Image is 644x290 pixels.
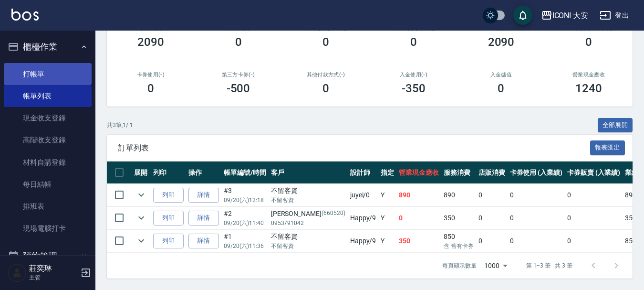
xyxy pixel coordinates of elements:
h3: -500 [227,82,250,95]
p: 含 舊有卡券 [444,242,474,250]
h5: 莊奕琳 [29,264,78,273]
p: (660520) [322,209,345,219]
td: 0 [396,207,441,229]
h3: 2090 [488,35,515,49]
th: 設計師 [348,161,379,184]
td: 890 [396,184,441,206]
td: 890 [441,184,476,206]
button: 登出 [596,7,633,24]
h3: 0 [498,82,504,95]
td: 0 [565,230,623,252]
th: 客戶 [269,161,348,184]
h2: 入金使用(-) [381,72,446,78]
a: 詳情 [188,211,219,226]
h2: 入金儲值 [469,72,534,78]
a: 現場電腦打卡 [4,217,92,239]
button: 列印 [153,188,184,203]
td: 0 [476,207,508,229]
td: juyei /0 [348,184,379,206]
button: 預約管理 [4,244,92,269]
td: #2 [221,207,269,229]
button: 全部展開 [598,118,633,133]
a: 高階收支登錄 [4,129,92,151]
p: 每頁顯示數量 [442,261,477,270]
a: 每日結帳 [4,173,92,195]
h3: 0 [410,35,417,49]
th: 營業現金應收 [396,161,441,184]
td: 0 [508,207,565,229]
button: 報表匯出 [590,140,625,155]
h3: 0 [235,35,242,49]
th: 列印 [151,161,186,184]
img: Person [8,263,27,282]
h3: 0 [322,82,329,95]
td: 850 [441,230,476,252]
button: save [513,6,532,25]
th: 卡券販賣 (入業績) [565,161,623,184]
div: 1000 [480,253,511,279]
td: Happy /9 [348,230,379,252]
p: 09/20 (六) 11:40 [224,219,266,227]
td: Happy /9 [348,207,379,229]
td: Y [378,207,396,229]
th: 店販消費 [476,161,508,184]
h2: 卡券使用(-) [118,72,183,78]
button: ICONI 大安 [537,6,592,25]
td: #3 [221,184,269,206]
a: 材料自購登錄 [4,151,92,173]
th: 指定 [378,161,396,184]
img: Logo [11,9,39,21]
p: 0953791042 [271,219,345,227]
h3: 0 [585,35,592,49]
h3: 1240 [575,82,602,95]
td: 350 [441,207,476,229]
p: 共 3 筆, 1 / 1 [107,121,133,129]
td: Y [378,184,396,206]
h2: 其他付款方式(-) [293,72,358,78]
td: 0 [476,230,508,252]
a: 排班表 [4,195,92,217]
button: expand row [134,188,148,202]
th: 服務消費 [441,161,476,184]
span: 訂單列表 [118,143,590,153]
td: 0 [508,230,565,252]
td: 0 [565,184,623,206]
th: 卡券使用 (入業績) [508,161,565,184]
div: ICONI 大安 [552,10,589,21]
h3: 0 [322,35,329,49]
td: 0 [476,184,508,206]
div: [PERSON_NAME] [271,209,345,219]
p: 09/20 (六) 11:36 [224,242,266,250]
button: 櫃檯作業 [4,34,92,59]
p: 不留客資 [271,196,345,204]
a: 打帳單 [4,63,92,85]
div: 不留客資 [271,232,345,242]
button: expand row [134,211,148,225]
a: 詳情 [188,188,219,203]
th: 展開 [132,161,151,184]
button: 列印 [153,211,184,226]
button: 列印 [153,234,184,248]
a: 現金收支登錄 [4,107,92,129]
a: 詳情 [188,234,219,248]
p: 09/20 (六) 12:18 [224,196,266,204]
td: 350 [396,230,441,252]
th: 操作 [186,161,221,184]
a: 報表匯出 [590,143,625,152]
td: 0 [565,207,623,229]
a: 帳單列表 [4,85,92,107]
h3: 0 [147,82,154,95]
h3: -350 [402,82,426,95]
h2: 第三方卡券(-) [206,72,271,78]
td: Y [378,230,396,252]
td: #1 [221,230,269,252]
div: 不留客資 [271,186,345,196]
p: 第 1–3 筆 共 3 筆 [526,261,572,270]
h3: 2090 [137,35,164,49]
h2: 營業現金應收 [556,72,621,78]
p: 不留客資 [271,242,345,250]
p: 主管 [29,273,78,282]
th: 帳單編號/時間 [221,161,269,184]
button: expand row [134,234,148,248]
td: 0 [508,184,565,206]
